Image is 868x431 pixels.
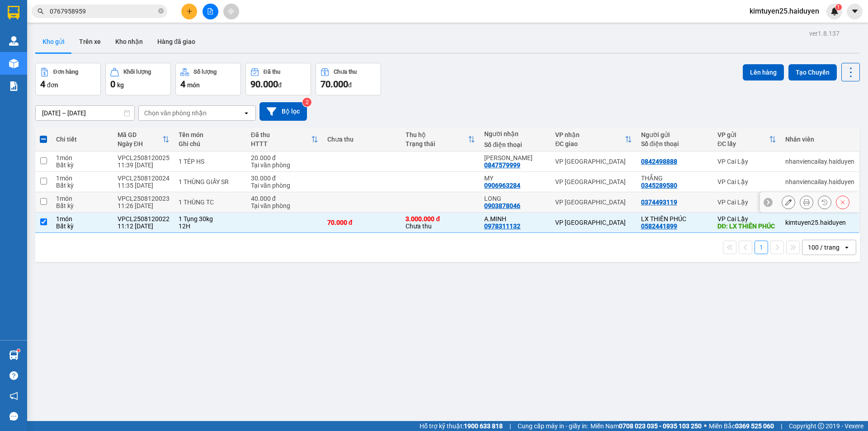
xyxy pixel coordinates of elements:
div: Số lượng [193,69,217,75]
span: aim [228,8,234,14]
th: Toggle SortBy [551,128,637,152]
span: notification [9,392,18,400]
div: KHÁNH LINH [484,154,546,161]
span: search [38,8,44,14]
div: Đã thu [251,131,311,138]
button: 1 [755,241,768,254]
div: Đã thu [264,69,280,75]
button: Khối lượng0kg [105,63,171,95]
input: Tìm tên, số ĐT hoặc mã đơn [50,6,156,16]
div: 1 món [56,215,108,223]
sup: 2 [302,98,311,107]
span: Miền Nam [590,421,702,431]
div: A.MINH [484,215,546,223]
div: 40.000 đ [251,195,318,202]
div: 0847579999 [484,161,520,169]
button: file-add [203,4,218,19]
div: 0374493119 [641,199,677,206]
div: Đơn hàng [53,69,78,75]
div: 11:12 [DATE] [118,223,170,230]
button: plus [181,4,197,19]
strong: 0708 023 035 - 0935 103 250 [619,422,702,430]
div: Ghi chú [179,140,242,147]
div: ĐC giao [555,140,625,147]
span: Hỗ trợ kỹ thuật: [420,421,503,431]
div: 0842498888 [641,158,677,165]
div: Tại văn phòng [251,202,318,209]
div: VPCL2508120023 [118,195,170,202]
div: VP Cai Lậy [717,215,776,223]
span: 4 [180,79,185,90]
span: đ [348,81,352,89]
div: nhanviencailay.haiduyen [785,178,854,185]
span: kimtuyen25.haiduyen [742,5,826,17]
button: aim [223,4,239,19]
div: nhanviencailay.haiduyen [785,158,854,165]
svg: open [843,244,850,251]
img: icon-new-feature [830,7,839,15]
div: 1 Tụng 30kg [179,215,242,223]
div: Nhân viên [785,136,854,143]
div: VP [GEOGRAPHIC_DATA] [555,178,632,185]
div: 1 THÙNG TC [179,199,242,206]
button: Trên xe [72,31,108,52]
div: VPCL2508120024 [118,175,170,182]
div: VP gửi [717,131,769,138]
div: Số điện thoại [641,140,708,147]
div: 3.000.000 đ [406,215,475,223]
div: 11:39 [DATE] [118,161,170,169]
button: Bộ lọc [259,102,307,121]
div: 11:35 [DATE] [118,182,170,189]
div: Sửa đơn hàng [782,195,795,209]
div: VP nhận [555,131,625,138]
div: 100 / trang [808,243,840,252]
strong: 0369 525 060 [735,422,774,430]
img: warehouse-icon [9,36,19,46]
div: VPCL2508120022 [118,215,170,223]
div: MY [484,175,546,182]
th: Toggle SortBy [113,128,174,152]
img: warehouse-icon [9,350,19,360]
div: VP Cai Lậy [717,199,776,206]
div: 70.000 đ [327,219,397,226]
img: logo-vxr [8,6,19,19]
div: 0582441899 [641,223,677,230]
div: THẮNG [641,175,708,182]
div: LX THIÊN PHÚC [641,215,708,223]
div: Chi tiết [56,136,108,143]
button: Kho nhận [108,31,150,52]
span: close-circle [158,8,164,14]
div: 0903878046 [484,202,520,209]
div: VP [GEOGRAPHIC_DATA] [555,158,632,165]
strong: 1900 633 818 [464,422,503,430]
div: 1 món [56,195,108,202]
span: caret-down [851,7,859,15]
div: 30.000 đ [251,175,318,182]
div: Chưa thu [327,136,397,143]
sup: 1 [835,4,842,10]
div: 0906963284 [484,182,520,189]
div: Chưa thu [334,69,357,75]
button: Số lượng4món [175,63,241,95]
button: Hàng đã giao [150,31,203,52]
div: Bất kỳ [56,202,108,209]
span: message [9,412,18,421]
span: kg [117,81,124,89]
span: đơn [47,81,58,89]
button: Tạo Chuyến [788,64,837,81]
svg: open [243,109,250,117]
div: kimtuyen25.haiduyen [785,219,854,226]
span: đ [278,81,282,89]
button: Đã thu90.000đ [245,63,311,95]
div: Tại văn phòng [251,182,318,189]
th: Toggle SortBy [713,128,781,152]
th: Toggle SortBy [246,128,323,152]
div: Thu hộ [406,131,468,138]
div: 12H [179,223,242,230]
div: Bất kỳ [56,182,108,189]
sup: 1 [17,349,20,352]
div: Bất kỳ [56,223,108,230]
div: 1 THÙNG GIẤY SR [179,178,242,185]
span: Cung cấp máy in - giấy in: [518,421,588,431]
div: 1 món [56,154,108,161]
